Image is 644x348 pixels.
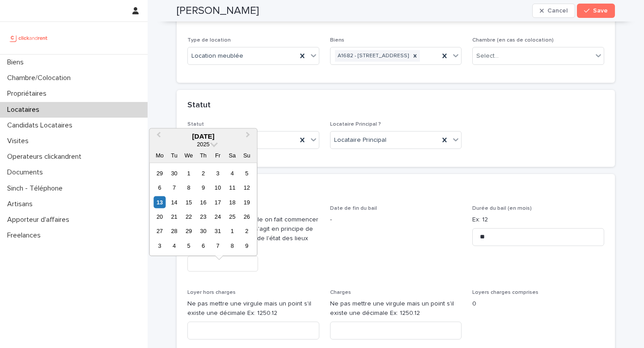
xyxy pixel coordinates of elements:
div: Choose Tuesday, 21 October 2025 [168,211,180,223]
div: [DATE] [149,132,257,140]
div: Choose Sunday, 5 October 2025 [241,167,253,179]
div: Choose Wednesday, 5 November 2025 [182,239,195,251]
div: Choose Saturday, 8 November 2025 [226,239,238,251]
p: Chambre/Colocation [4,74,78,82]
span: Biens [330,38,344,43]
span: Locataire Principal ? [330,122,381,127]
div: Choose Friday, 7 November 2025 [212,239,224,251]
p: Visites [4,137,36,145]
p: Freelances [4,231,48,240]
p: Propriétaires [4,89,54,98]
div: Choose Saturday, 18 October 2025 [226,196,238,208]
div: Choose Monday, 27 October 2025 [153,225,165,237]
p: Ne pas mettre une virgule mais un point s'il existe une décimale Ex: 1250.12 [187,299,319,318]
span: Chambre (en cas de colocation) [472,38,554,43]
div: Choose Friday, 24 October 2025 [212,211,224,223]
span: 2025 [197,140,209,147]
div: Choose Sunday, 2 November 2025 [241,225,253,237]
div: Select... [476,51,499,61]
p: Sinch - Téléphone [4,184,70,193]
div: Choose Thursday, 2 October 2025 [197,167,209,179]
span: Durée du bail (en mois) [472,206,532,211]
div: Choose Wednesday, 1 October 2025 [182,167,195,179]
div: Sa [226,149,238,161]
div: Choose Monday, 13 October 2025 [153,196,165,208]
div: Choose Saturday, 25 October 2025 [226,211,238,223]
button: Next Month [242,129,256,144]
div: Choose Thursday, 6 November 2025 [197,239,209,251]
div: Choose Wednesday, 22 October 2025 [182,211,195,223]
span: Cancel [547,8,568,14]
div: Choose Sunday, 26 October 2025 [241,211,253,223]
div: Tu [168,149,180,161]
p: Biens [4,58,31,67]
div: Fr [212,149,224,161]
div: Choose Saturday, 11 October 2025 [226,182,238,194]
p: 0 [472,299,604,309]
div: Choose Monday, 29 September 2025 [153,167,165,179]
div: We [182,149,195,161]
span: Charges [330,290,351,295]
span: Loyer hors charges [187,290,236,295]
div: Choose Friday, 17 October 2025 [212,196,224,208]
button: Cancel [532,4,575,18]
p: Ex: 12 [472,215,604,225]
span: Save [593,8,608,14]
div: Choose Monday, 6 October 2025 [153,182,165,194]
span: Statut [187,122,204,127]
p: Ne pas mettre une virgule mais un point s'il existe une décimale Ex: 1250.12 [330,299,462,318]
div: Choose Tuesday, 30 September 2025 [168,167,180,179]
div: Choose Sunday, 12 October 2025 [241,182,253,194]
div: Mo [153,149,165,161]
div: Su [241,149,253,161]
div: Choose Sunday, 9 November 2025 [241,239,253,251]
img: UCB0brd3T0yccxBKYDjQ [7,29,51,47]
div: Choose Thursday, 9 October 2025 [197,182,209,194]
div: Choose Tuesday, 4 November 2025 [168,239,180,251]
p: Documents [4,168,50,177]
div: Choose Friday, 10 October 2025 [212,182,224,194]
div: Choose Friday, 31 October 2025 [212,225,224,237]
span: Locataire Principal [334,136,386,145]
div: Choose Wednesday, 8 October 2025 [182,182,195,194]
h2: [PERSON_NAME] [177,4,259,17]
div: Choose Thursday, 16 October 2025 [197,196,209,208]
div: Choose Thursday, 23 October 2025 [197,211,209,223]
h2: Statut [187,101,211,110]
p: Candidats Locataires [4,121,80,130]
span: Type de location [187,38,231,43]
div: Th [197,149,209,161]
p: Apporteur d'affaires [4,216,76,224]
p: Operateurs clickandrent [4,153,89,161]
button: Save [577,4,615,18]
div: Choose Saturday, 1 November 2025 [226,225,238,237]
p: Artisans [4,200,40,208]
p: Locataires [4,106,47,114]
div: Choose Saturday, 4 October 2025 [226,167,238,179]
div: Choose Thursday, 30 October 2025 [197,225,209,237]
span: Location meublée [191,51,243,61]
div: Choose Monday, 3 November 2025 [153,239,165,251]
span: Loyers charges comprises [472,290,538,295]
span: Date de fin du bail [330,206,377,211]
button: Previous Month [150,129,165,144]
div: Choose Wednesday, 29 October 2025 [182,225,195,237]
div: Choose Tuesday, 28 October 2025 [168,225,180,237]
div: A1682 - [STREET_ADDRESS] [335,50,410,62]
div: Choose Tuesday, 14 October 2025 [168,196,180,208]
div: month 2025-10 [153,166,254,253]
p: - [330,215,462,225]
div: Choose Monday, 20 October 2025 [153,211,165,223]
div: Choose Tuesday, 7 October 2025 [168,182,180,194]
div: Choose Sunday, 19 October 2025 [241,196,253,208]
div: Choose Wednesday, 15 October 2025 [182,196,195,208]
div: Choose Friday, 3 October 2025 [212,167,224,179]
